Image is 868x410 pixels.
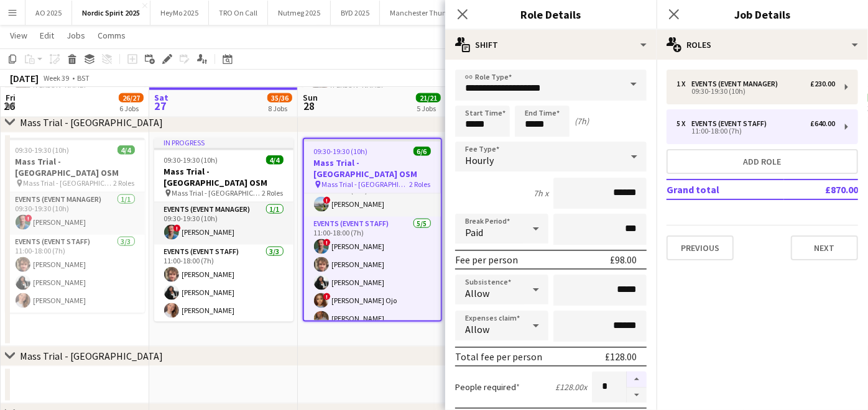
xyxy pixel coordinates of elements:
[20,116,163,129] div: Mass Trial - [GEOGRAPHIC_DATA]
[98,30,126,41] span: Comms
[331,1,380,25] button: BYD 2025
[25,1,72,25] button: AO 2025
[691,119,772,128] div: Events (Event Staff)
[118,145,135,155] span: 4/4
[410,180,431,189] span: 2 Roles
[691,80,783,88] div: Events (Event Manager)
[810,119,835,128] div: £640.00
[267,93,292,102] span: 35/36
[67,30,85,41] span: Jobs
[323,239,331,247] span: !
[209,1,268,25] button: TRO On Call
[575,116,589,127] div: (7h)
[303,92,318,103] span: Sun
[555,381,587,393] div: £128.00 x
[791,235,858,260] button: Next
[6,156,145,178] h3: Mass Trial - [GEOGRAPHIC_DATA] OSM
[10,72,39,84] div: [DATE]
[676,88,835,94] div: 09:30-19:30 (10h)
[667,235,734,260] button: Previous
[154,138,293,322] app-job-card: In progress09:30-19:30 (10h)4/4Mass Trial - [GEOGRAPHIC_DATA] OSM Mass Trial - [GEOGRAPHIC_DATA] ...
[172,188,262,198] span: Mass Trial - [GEOGRAPHIC_DATA] OSM
[465,226,483,239] span: Paid
[268,104,292,113] div: 8 Jobs
[455,253,518,266] div: Fee per person
[154,166,293,188] h3: Mass Trial - [GEOGRAPHIC_DATA] OSM
[304,157,441,180] h3: Mass Trial - [GEOGRAPHIC_DATA] OSM
[627,388,647,403] button: Decrease
[41,73,72,83] span: Week 39
[93,27,131,43] a: Comms
[380,1,484,25] button: Manchester Thunder 2025
[150,1,209,25] button: HeyMo 2025
[72,1,150,25] button: Nordic Spirit 2025
[322,180,410,189] span: Mass Trial - [GEOGRAPHIC_DATA] OSM
[413,147,431,156] span: 6/6
[445,30,657,60] div: Shift
[605,350,637,363] div: £128.00
[416,93,441,102] span: 21/21
[465,154,494,166] span: Hourly
[114,178,135,188] span: 2 Roles
[4,99,16,113] span: 26
[676,128,835,134] div: 11:00-18:00 (7h)
[266,155,284,165] span: 4/4
[323,293,331,301] span: !
[5,27,32,43] a: View
[164,155,218,165] span: 09:30-19:30 (10h)
[610,253,637,266] div: £98.00
[301,99,318,113] span: 28
[6,235,145,313] app-card-role: Events (Event Staff)3/311:00-18:00 (7h)[PERSON_NAME][PERSON_NAME][PERSON_NAME]
[40,30,54,41] span: Edit
[667,180,784,199] td: Grand total
[676,80,691,88] div: 1 x
[627,371,647,388] button: Increase
[173,225,181,232] span: !
[154,245,293,323] app-card-role: Events (Event Staff)3/311:00-18:00 (7h)[PERSON_NAME][PERSON_NAME][PERSON_NAME]
[25,215,32,222] span: !
[314,147,368,156] span: 09:30-19:30 (10h)
[465,323,489,335] span: Allow
[62,27,90,43] a: Jobs
[323,197,331,204] span: !
[6,193,145,235] app-card-role: Events (Event Manager)1/109:30-19:30 (10h)![PERSON_NAME]
[303,138,442,322] app-job-card: 09:30-19:30 (10h)6/6Mass Trial - [GEOGRAPHIC_DATA] OSM Mass Trial - [GEOGRAPHIC_DATA] OSM2 RolesE...
[35,27,59,43] a: Edit
[417,104,440,113] div: 5 Jobs
[262,188,284,198] span: 2 Roles
[455,381,520,393] label: People required
[533,188,548,199] div: 7h x
[784,180,858,199] td: £870.00
[6,92,16,103] span: Fri
[455,350,542,363] div: Total fee per person
[119,93,144,102] span: 26/27
[77,73,90,83] div: BST
[667,149,858,174] button: Add role
[304,217,441,331] app-card-role: Events (Event Staff)5/511:00-18:00 (7h)![PERSON_NAME][PERSON_NAME][PERSON_NAME]![PERSON_NAME] Ojo...
[268,1,331,25] button: Nutmeg 2025
[24,178,114,188] span: Mass Trial - [GEOGRAPHIC_DATA] OSM
[810,80,835,88] div: £230.00
[152,99,169,113] span: 27
[16,145,70,155] span: 09:30-19:30 (10h)
[154,92,169,103] span: Sat
[10,30,27,41] span: View
[657,6,868,22] h3: Job Details
[119,104,143,113] div: 6 Jobs
[465,287,489,299] span: Allow
[154,203,293,245] app-card-role: Events (Event Manager)1/109:30-19:30 (10h)![PERSON_NAME]
[154,138,293,148] div: In progress
[20,350,163,362] div: Mass Trial - [GEOGRAPHIC_DATA]
[445,6,657,22] h3: Role Details
[304,175,441,217] app-card-role: Events (Event Manager)1/109:30-19:30 (10h)![PERSON_NAME]
[676,119,691,128] div: 5 x
[6,138,145,313] app-job-card: 09:30-19:30 (10h)4/4Mass Trial - [GEOGRAPHIC_DATA] OSM Mass Trial - [GEOGRAPHIC_DATA] OSM2 RolesE...
[657,30,868,60] div: Roles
